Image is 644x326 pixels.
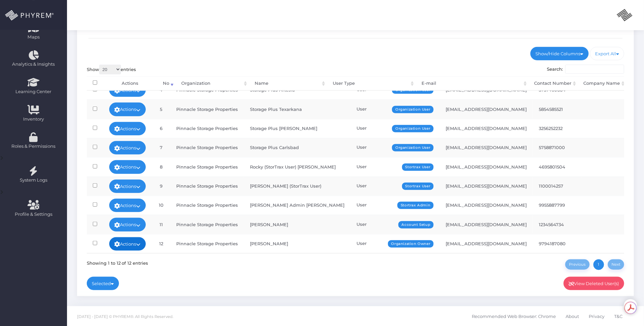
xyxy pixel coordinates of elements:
td: [EMAIL_ADDRESS][DOMAIN_NAME] [440,138,533,157]
td: Pinnacle Storage Properties [170,196,244,215]
th: Company Name: activate to sort column ascending [578,76,626,91]
a: Export All [590,47,625,60]
td: 9 [152,177,170,196]
td: Pinnacle Storage Properties [170,119,244,138]
td: [EMAIL_ADDRESS][DOMAIN_NAME] [440,234,533,253]
td: 1100014257 [533,177,582,196]
a: Actions [109,141,146,154]
span: Privacy [589,309,604,323]
div: User [357,221,434,228]
td: 6 [152,119,170,138]
span: Stortrax User [402,164,434,171]
a: Actions [109,122,146,135]
td: 4695801504 [533,157,582,176]
a: View Deleted User(s) [564,277,625,290]
td: 7 [152,138,170,157]
div: User [357,202,434,208]
div: User [357,86,434,93]
a: 1 [593,259,604,270]
td: [EMAIL_ADDRESS][DOMAIN_NAME] [440,157,533,176]
td: [PERSON_NAME] (StorTrax User) [244,177,350,196]
th: Organization: activate to sort column ascending [175,76,249,91]
a: Show/Hide Columns [530,47,589,60]
td: [EMAIL_ADDRESS][DOMAIN_NAME] [440,119,533,138]
span: Account Setup [398,221,434,229]
span: About [566,309,579,323]
a: Actions [109,180,146,193]
td: [EMAIL_ADDRESS][DOMAIN_NAME] [440,215,533,234]
td: 5 [152,100,170,119]
td: [PERSON_NAME] [244,234,350,253]
th: Actions [103,76,157,91]
td: 9794187080 [533,234,582,253]
td: [EMAIL_ADDRESS][DOMAIN_NAME] [440,196,533,215]
th: No: activate to sort column ascending [157,76,175,91]
td: 5854585521 [533,100,582,119]
td: 9955887799 [533,196,582,215]
td: 3256252232 [533,119,582,138]
td: 1234564734 [533,215,582,234]
th: Name: activate to sort column ascending [249,76,327,91]
td: 8 [152,157,170,176]
td: 10 [152,196,170,215]
span: [DATE] - [DATE] © PHYREM®. All Rights Reserved. [77,314,173,319]
td: [EMAIL_ADDRESS][DOMAIN_NAME] [440,100,533,119]
span: T&C [614,309,623,323]
td: Pinnacle Storage Properties [170,157,244,176]
a: Actions [109,160,146,174]
td: Storage Plus Carlsbad [244,138,350,157]
td: Pinnacle Storage Properties [170,100,244,119]
a: Actions [109,199,146,212]
div: Showing 1 to 12 of 12 entries [87,258,148,266]
div: User [357,144,434,151]
a: Actions [109,218,146,231]
td: [PERSON_NAME] Admin [PERSON_NAME] [244,196,350,215]
div: User [357,106,434,113]
th: E-mail: activate to sort column ascending [415,76,528,91]
td: Storage Plus [PERSON_NAME] [244,119,350,138]
a: Actions [109,237,146,251]
div: User [357,125,434,132]
span: Organization User [392,106,434,113]
span: Organization Owner [388,240,434,248]
td: Rocky (StorTrax User) [PERSON_NAME] [244,157,350,176]
div: User [357,183,434,189]
span: Inventory [4,116,63,123]
span: Recommended Web Browser: Chrome [472,309,556,323]
div: User [357,240,434,247]
label: Show entries [87,65,136,74]
input: Search: [565,65,624,74]
span: Roles & Permissions [4,143,63,150]
span: Analytics & Insights [4,61,63,68]
span: Organization User [392,144,434,151]
td: 12 [152,234,170,253]
span: Maps [27,34,40,41]
span: Stortrax Admin [397,202,434,209]
a: Actions [109,103,146,116]
td: [EMAIL_ADDRESS][DOMAIN_NAME] [440,177,533,196]
span: Learning Center [4,88,63,95]
td: Pinnacle Storage Properties [170,234,244,253]
th: Contact Number: activate to sort column ascending [528,76,578,91]
span: System Logs [4,177,63,184]
td: Pinnacle Storage Properties [170,138,244,157]
td: Pinnacle Storage Properties [170,215,244,234]
td: 5758871000 [533,138,582,157]
th: User Type: activate to sort column ascending [327,76,415,91]
td: Storage Plus Texarkana [244,100,350,119]
label: Search: [547,65,625,74]
td: 11 [152,215,170,234]
td: Pinnacle Storage Properties [170,177,244,196]
td: [PERSON_NAME] [244,215,350,234]
span: Profile & Settings [15,211,52,218]
div: User [357,164,434,170]
select: Showentries [99,65,121,74]
a: Selected [87,277,119,290]
span: Organization User [392,125,434,132]
span: Stortrax User [402,183,434,190]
